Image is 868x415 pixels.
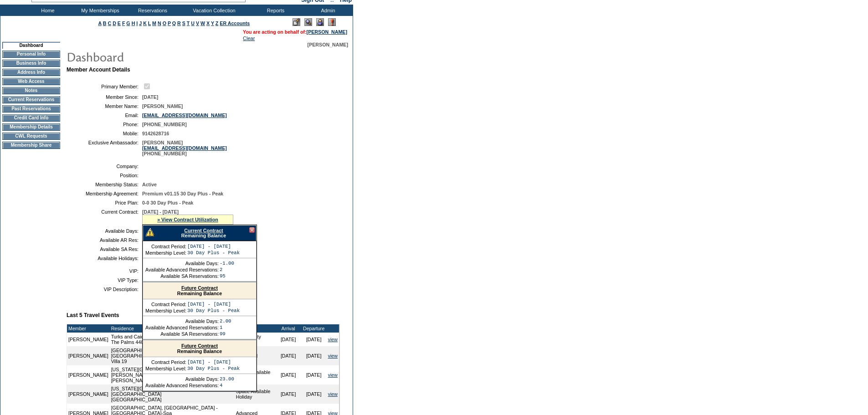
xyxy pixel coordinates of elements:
a: D [113,20,116,26]
a: view [328,337,338,342]
td: Available Days: [145,376,219,382]
td: Current Contract: [70,209,139,225]
a: P [168,20,171,26]
a: C [108,20,111,26]
a: Z [216,20,219,26]
span: [DATE] - [DATE] [142,209,179,215]
a: Y [211,20,214,26]
a: T [187,20,190,26]
span: 9142628716 [142,131,169,136]
a: A [98,20,102,26]
a: [EMAIL_ADDRESS][DOMAIN_NAME] [142,145,227,151]
a: J [139,20,142,26]
td: Membership Level: [145,250,186,256]
td: Available Days: [145,318,219,324]
td: Admin [301,5,353,16]
td: Available Days: [145,261,219,266]
td: [US_STATE][GEOGRAPHIC_DATA], [US_STATE] - [PERSON_NAME] [US_STATE] [PERSON_NAME] [US_STATE] 900 [110,365,235,384]
td: 30 Day Plus - Peak [187,366,240,371]
a: M [152,20,156,26]
td: Notes [2,87,60,94]
a: L [148,20,151,26]
td: Residence [110,324,235,333]
a: Q [172,20,176,26]
td: Email: [70,113,139,118]
td: [DATE] [276,365,301,384]
td: Personal Info [2,51,60,58]
td: Membership Details [2,123,60,131]
td: [DATE] [301,384,327,404]
td: Member [67,324,110,333]
td: Available Advanced Reservations: [145,383,219,388]
td: CWL Requests [2,133,60,140]
a: view [328,391,338,397]
td: Mobile: [70,131,139,136]
td: Home [21,5,73,16]
a: W [200,20,205,26]
div: Remaining Balance [143,340,256,357]
td: [DATE] [301,333,327,346]
td: Company: [70,164,139,169]
td: Membership Level: [145,308,186,313]
span: Premium v01.15 30 Day Plus - Peak [142,191,223,196]
td: Turks and Caicos - The Palms The Palms 4401 [110,333,235,346]
a: F [122,20,125,26]
td: Membership Status: [70,182,139,187]
td: Membership Share [2,142,60,149]
td: Business Info [2,60,60,67]
td: Contract Period: [145,359,186,365]
td: [DATE] [301,365,327,384]
td: Member Since: [70,94,139,100]
td: 30 Day Plus - Peak [187,308,240,313]
td: Membership Level: [145,366,186,371]
span: [DATE] [142,94,158,100]
a: I [136,20,138,26]
td: [PERSON_NAME] [67,346,110,365]
td: Vacation Collection [178,5,248,16]
td: Available SA Res: [70,246,139,252]
td: Phone: [70,122,139,127]
img: There are insufficient days and/or tokens to cover this reservation [146,228,154,236]
td: Membership Agreement: [70,191,139,196]
td: [DATE] [276,384,301,404]
a: Future Contract [181,285,218,291]
td: [GEOGRAPHIC_DATA], [US_STATE] - The Islands of [GEOGRAPHIC_DATA] Villa 19 [110,346,235,365]
a: S [182,20,185,26]
td: Price Plan: [70,200,139,205]
td: [PERSON_NAME] [67,365,110,384]
td: [US_STATE][GEOGRAPHIC_DATA], [US_STATE][GEOGRAPHIC_DATA] [GEOGRAPHIC_DATA] [110,384,235,404]
div: Remaining Balance [143,282,256,299]
a: H [132,20,135,26]
span: [PERSON_NAME] [308,42,348,47]
img: pgTtlDashboard.gif [66,47,248,66]
td: 23.00 [220,376,234,382]
td: Available Days: [70,228,139,234]
td: [DATE] [276,333,301,346]
a: » View Contract Utilization [157,217,218,222]
a: [PERSON_NAME] [307,29,347,35]
td: 1 [220,325,231,330]
a: U [191,20,195,26]
td: Past Reservations [2,105,60,113]
td: [DATE] [276,346,301,365]
a: K [143,20,147,26]
span: Active [142,182,157,187]
b: Member Account Details [67,67,130,73]
td: Dashboard [2,42,60,49]
a: N [158,20,161,26]
td: Contract Period: [145,244,186,249]
td: 4 [220,383,234,388]
td: Available Advanced Reservations: [145,325,219,330]
img: Impersonate [316,18,324,26]
td: VIP: [70,268,139,274]
td: VIP Description: [70,287,139,292]
td: Available AR Res: [70,237,139,243]
td: 99 [220,331,231,337]
td: Primary Member: [70,82,139,91]
td: Departure [301,324,327,333]
td: [DATE] - [DATE] [187,359,240,365]
a: O [163,20,166,26]
td: VIP Type: [70,277,139,283]
td: [DATE] [301,346,327,365]
a: R [177,20,181,26]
